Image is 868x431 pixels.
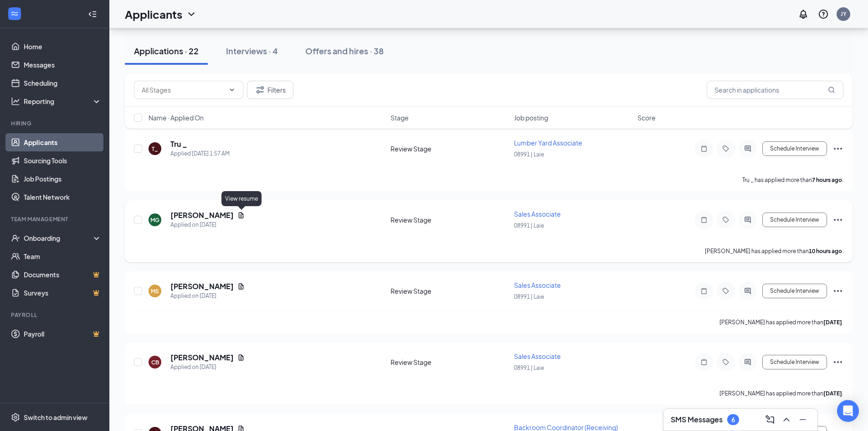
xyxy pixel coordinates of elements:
[841,10,847,18] div: JY
[699,145,709,152] svg: Note
[170,210,234,220] h5: [PERSON_NAME]
[151,358,159,366] div: CB
[170,220,245,229] div: Applied on [DATE]
[818,9,829,20] svg: QuestionInfo
[720,287,731,295] svg: Tag
[637,113,656,122] span: Score
[149,113,204,122] span: Name · Applied On
[11,119,100,127] div: Hiring
[24,284,102,302] a: SurveysCrown
[699,358,709,366] svg: Note
[832,357,843,368] svg: Ellipses
[796,412,810,427] button: Minimize
[221,191,262,206] div: View resume
[742,145,753,152] svg: ActiveChat
[247,81,293,99] button: Filter Filters
[150,216,159,224] div: MG
[832,214,843,225] svg: Ellipses
[671,415,723,425] h3: SMS Messages
[828,86,835,93] svg: MagnifyingGlass
[170,149,230,158] div: Applied [DATE] 1:57 AM
[10,9,19,18] svg: WorkstreamLogo
[762,141,827,156] button: Schedule Interview
[720,216,731,223] svg: Tag
[255,84,266,95] svg: Filter
[390,286,508,296] div: Review Stage
[742,287,753,295] svg: ActiveChat
[237,212,245,219] svg: Document
[170,363,245,372] div: Applied on [DATE]
[305,45,384,57] div: Offers and hires · 38
[24,265,102,284] a: DocumentsCrown
[781,414,792,425] svg: ChevronUp
[11,413,20,422] svg: Settings
[390,144,508,153] div: Review Stage
[812,177,842,183] b: 7 hours ago
[514,139,582,147] span: Lumber Yard Associate
[24,56,102,74] a: Messages
[720,145,731,152] svg: Tag
[762,355,827,369] button: Schedule Interview
[24,325,102,343] a: PayrollCrown
[11,97,20,106] svg: Analysis
[228,86,236,93] svg: ChevronDown
[832,286,843,296] svg: Ellipses
[11,234,20,243] svg: UserCheck
[809,248,842,254] b: 10 hours ago
[390,215,508,224] div: Review Stage
[707,81,843,99] input: Search in applications
[390,113,409,122] span: Stage
[779,412,794,427] button: ChevronUp
[24,247,102,265] a: Team
[152,145,158,153] div: T_
[514,352,561,360] span: Sales Associate
[514,364,544,371] span: 08991 | Laie
[798,9,809,20] svg: Notifications
[170,353,234,363] h5: [PERSON_NAME]
[170,281,234,291] h5: [PERSON_NAME]
[514,281,561,289] span: Sales Associate
[705,247,843,255] p: [PERSON_NAME] has applied more than .
[797,414,808,425] svg: Minimize
[24,74,102,92] a: Scheduling
[823,319,842,326] b: [DATE]
[24,234,94,243] div: Onboarding
[24,37,102,56] a: Home
[24,413,87,422] div: Switch to admin view
[226,45,278,57] div: Interviews · 4
[237,283,245,290] svg: Document
[170,139,187,149] h5: Tru _
[24,151,102,170] a: Sourcing Tools
[742,216,753,223] svg: ActiveChat
[88,10,97,19] svg: Collapse
[170,291,245,301] div: Applied on [DATE]
[742,176,843,184] p: Tru _ has applied more than .
[24,133,102,151] a: Applicants
[765,414,776,425] svg: ComposeMessage
[762,213,827,227] button: Schedule Interview
[514,210,561,218] span: Sales Associate
[142,85,225,95] input: All Stages
[11,215,100,223] div: Team Management
[514,113,548,122] span: Job posting
[719,318,843,326] p: [PERSON_NAME] has applied more than .
[762,284,827,298] button: Schedule Interview
[24,170,102,188] a: Job Postings
[837,400,859,422] div: Open Intercom Messenger
[24,188,102,206] a: Talent Network
[237,354,245,361] svg: Document
[151,287,159,295] div: MS
[514,222,544,229] span: 08991 | Laie
[699,287,709,295] svg: Note
[699,216,709,223] svg: Note
[720,358,731,366] svg: Tag
[763,412,777,427] button: ComposeMessage
[514,151,544,158] span: 08991 | Laie
[11,311,100,319] div: Payroll
[731,416,735,424] div: 6
[134,45,199,57] div: Applications · 22
[186,9,197,20] svg: ChevronDown
[125,6,182,22] h1: Applicants
[742,358,753,366] svg: ActiveChat
[719,389,843,397] p: [PERSON_NAME] has applied more than .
